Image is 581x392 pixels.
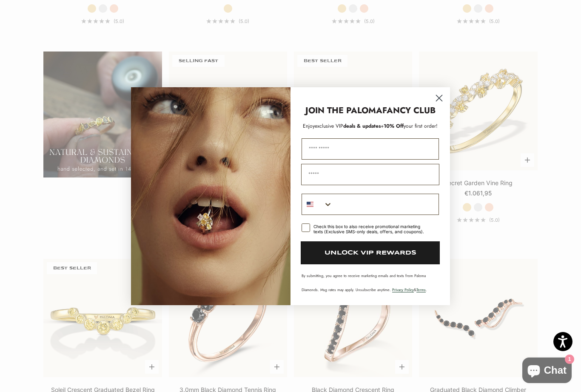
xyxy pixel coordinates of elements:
[381,122,438,130] span: + your first order!
[305,104,382,117] strong: JOIN THE PALOMA
[315,122,343,130] span: exclusive VIP
[392,287,414,292] a: Privacy Policy
[131,87,290,305] img: Loading...
[432,91,447,106] button: Close dialog
[384,122,404,130] span: 10% Off
[302,138,439,160] input: First Name
[303,122,315,130] span: Enjoy
[313,224,429,234] div: Check this box to also receive promotional marketing texts (Exclusive SMS-only deals, offers, and...
[301,241,440,264] button: UNLOCK VIP REWARDS
[307,201,313,208] img: United States
[301,164,439,185] input: Email
[382,104,436,117] strong: FANCY CLUB
[392,287,427,292] span: & .
[416,287,426,292] a: Terms
[315,122,381,130] span: deals & updates
[302,194,333,215] button: Search Countries
[302,273,439,292] p: By submitting, you agree to receive marketing emails and texts from Paloma Diamonds. Msg rates ma...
